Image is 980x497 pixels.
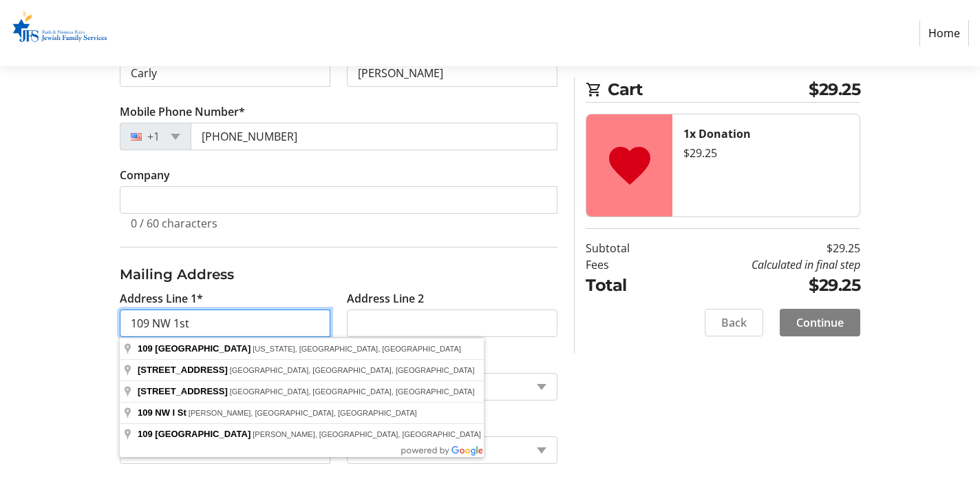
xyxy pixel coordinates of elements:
tr-character-limit: 0 / 60 characters [131,216,217,231]
div: $29.25 [683,145,849,161]
input: (201) 555-0123 [191,123,557,150]
span: Back [721,314,747,331]
label: Address Line 1* [120,290,203,307]
button: Back [705,309,763,336]
strong: 1x Donation [683,126,751,141]
span: $29.25 [809,77,860,102]
span: 109 [138,429,153,439]
span: 109 [138,343,153,354]
span: [GEOGRAPHIC_DATA] [155,429,251,439]
a: Home [919,20,969,46]
td: $29.25 [665,240,860,256]
button: Continue [780,309,860,336]
span: Cart [608,77,809,102]
td: Total [586,273,665,298]
span: NW I St [155,407,187,418]
h3: Mailing Address [120,264,557,285]
label: Mobile Phone Number* [120,103,245,120]
span: [PERSON_NAME], [GEOGRAPHIC_DATA], [GEOGRAPHIC_DATA] [189,409,417,417]
td: Subtotal [586,240,665,256]
td: Calculated in final step [665,256,860,273]
td: Fees [586,256,665,273]
span: [GEOGRAPHIC_DATA], [GEOGRAPHIC_DATA], [GEOGRAPHIC_DATA] [230,387,475,396]
img: Ruth & Norman Rales Jewish Family Services's Logo [11,6,109,61]
span: 109 [138,407,153,418]
span: [GEOGRAPHIC_DATA] [155,343,251,354]
span: Continue [796,314,844,331]
td: $29.25 [665,273,860,298]
span: [STREET_ADDRESS] [138,386,228,396]
span: [PERSON_NAME], [GEOGRAPHIC_DATA], [GEOGRAPHIC_DATA] [253,430,481,438]
label: Address Line 2 [347,290,424,307]
span: [STREET_ADDRESS] [138,365,228,375]
span: [GEOGRAPHIC_DATA], [GEOGRAPHIC_DATA], [GEOGRAPHIC_DATA] [230,366,475,374]
input: Address [120,310,330,337]
label: Company [120,167,170,183]
span: [US_STATE], [GEOGRAPHIC_DATA], [GEOGRAPHIC_DATA] [253,345,461,353]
